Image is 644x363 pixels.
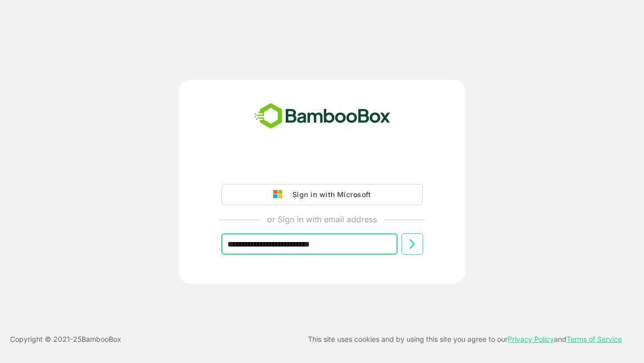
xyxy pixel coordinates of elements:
[308,333,622,345] p: This site uses cookies and by using this site you agree to our and
[216,156,428,178] iframe: Sign in with Google Button
[273,190,287,199] img: google
[287,188,371,201] div: Sign in with Microsoft
[221,184,423,205] button: Sign in with Microsoft
[567,335,622,343] a: Terms of Service
[267,213,377,225] p: or Sign in with email address
[508,335,554,343] a: Privacy Policy
[249,100,396,133] img: bamboobox
[10,333,121,345] p: Copyright © 2021- 25 BambooBox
